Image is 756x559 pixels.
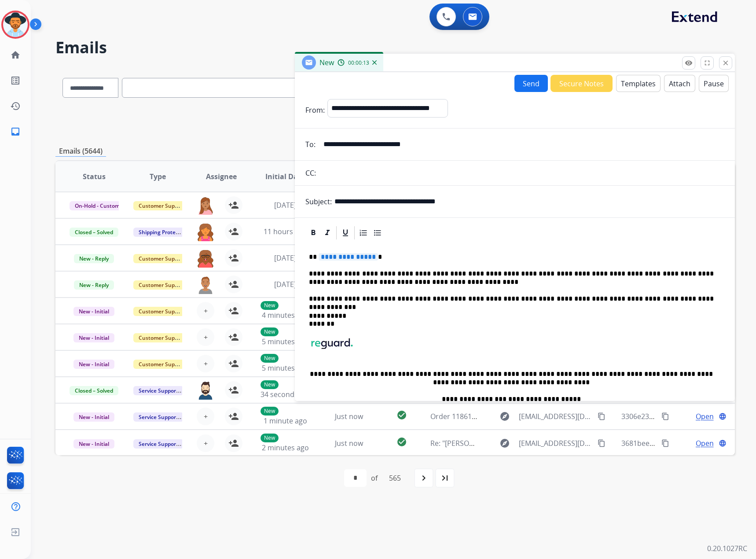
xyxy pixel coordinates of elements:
button: Secure Notes [550,75,613,92]
span: 00:00:13 [348,59,369,66]
span: Service Support [133,412,183,422]
span: New [319,58,334,67]
span: Open [696,411,714,422]
span: Type [150,171,166,182]
mat-icon: close [722,59,730,67]
span: New - Initial [73,439,114,449]
img: agent-avatar [197,381,214,400]
span: Customer Support [133,333,191,342]
div: 565 [382,469,408,487]
mat-icon: check_circle [396,437,407,447]
mat-icon: language [719,439,727,447]
p: Subject: [305,196,332,207]
p: Emails (5644) [55,146,106,157]
span: Re: "[PERSON_NAME]" - ELK ANTLER WEDDING BAND (Titanium) has been delivered for servicing [430,438,746,448]
img: agent-avatar [197,223,214,241]
mat-icon: language [719,412,727,420]
mat-icon: fullscreen [703,59,711,67]
span: 2 minutes ago [262,443,309,452]
span: + [204,411,208,422]
mat-icon: person_add [228,332,239,342]
img: agent-avatar [197,249,214,268]
p: New [261,354,279,363]
p: To: [305,139,316,150]
span: + [204,358,208,369]
mat-icon: content_copy [661,439,669,447]
button: Pause [699,75,729,92]
div: Bold [307,226,320,239]
mat-icon: person_add [228,385,239,395]
img: avatar [3,12,28,37]
span: Service Support [133,386,183,395]
mat-icon: person_add [228,411,239,422]
div: Italic [321,226,334,239]
mat-icon: explore [499,438,510,449]
span: Shipping Protection [133,228,194,237]
mat-icon: explore [499,411,510,422]
span: New - Initial [73,412,114,422]
span: Order 11861264-ea4e-4828-813f-75ec3fd43ab1 [430,412,584,421]
p: New [261,327,279,336]
span: Customer Support [133,360,191,369]
span: Customer Support [133,201,191,210]
mat-icon: navigate_next [418,473,429,483]
button: Templates [616,75,661,92]
mat-icon: list_alt [10,75,21,86]
mat-icon: person_add [228,200,239,210]
button: + [197,434,214,452]
span: [EMAIL_ADDRESS][DOMAIN_NAME] [519,411,593,422]
span: Customer Support [133,280,191,290]
p: 0.20.1027RC [707,543,747,554]
mat-icon: person_add [228,438,239,449]
span: 5 minutes ago [262,337,309,346]
img: agent-avatar [197,276,214,294]
span: Service Support [133,439,183,449]
span: Customer Support [133,254,191,263]
div: Bullet List [371,226,384,239]
div: Ordered List [357,226,370,239]
span: New - Reply [74,280,114,290]
span: Closed – Solved [70,228,118,237]
mat-icon: remove_red_eye [685,59,693,67]
span: [DATE] [274,200,296,210]
div: of [371,473,378,483]
span: 4 minutes ago [262,310,309,320]
mat-icon: content_copy [598,412,606,420]
button: + [197,355,214,372]
span: 3306e23c-487c-4710-a21a-26b589bbfff5 [621,412,752,421]
span: [DATE] [274,253,296,263]
span: New - Initial [73,333,114,342]
p: New [261,380,279,389]
mat-icon: last_page [440,473,450,483]
p: New [261,407,279,416]
span: + [204,332,208,342]
span: Customer Support [133,307,191,316]
mat-icon: person_add [228,279,239,290]
mat-icon: person_add [228,358,239,369]
span: New - Initial [73,360,114,369]
span: Closed – Solved [70,386,118,395]
p: From: [305,105,325,115]
span: 5 minutes ago [262,363,309,373]
mat-icon: home [10,50,21,60]
button: Send [514,75,548,92]
h2: Emails [55,39,735,56]
p: New [261,434,279,442]
span: + [204,305,208,316]
button: + [197,408,214,425]
span: New - Reply [74,254,114,263]
span: Initial Date [265,171,305,182]
span: Status [83,171,106,182]
span: [DATE] [274,279,296,289]
span: 11 hours ago [264,227,307,236]
span: [EMAIL_ADDRESS][DOMAIN_NAME] [519,438,593,449]
p: CC: [305,168,316,178]
mat-icon: content_copy [598,439,606,447]
span: 34 seconds ago [261,390,312,399]
span: + [204,438,208,449]
p: New [261,301,279,310]
span: Just now [335,412,363,421]
span: Open [696,438,714,449]
button: + [197,302,214,320]
span: Just now [335,438,363,448]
